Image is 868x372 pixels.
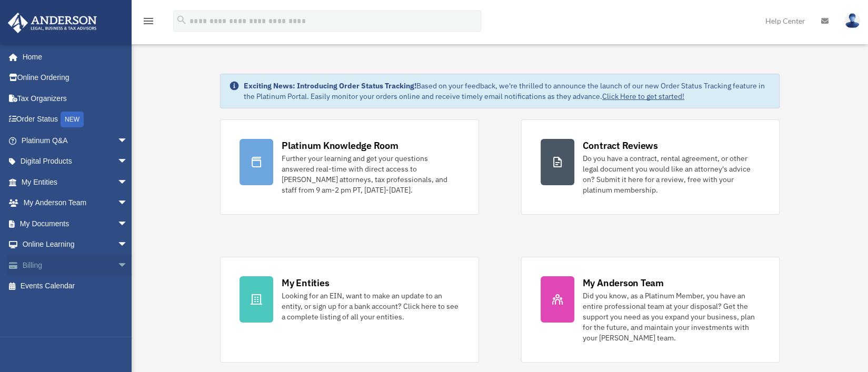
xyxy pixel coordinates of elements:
[521,119,780,215] a: Contract Reviews Do you have a contract, rental agreement, or other legal document you would like...
[583,153,761,195] div: Do you have a contract, rental agreement, or other legal document you would like an attorney's ad...
[602,92,684,101] a: Click Here to get started!
[7,213,144,234] a: My Documentsarrow_drop_down
[583,290,761,343] div: Did you know, as a Platinum Member, you have an entire professional team at your disposal? Get th...
[521,257,780,363] a: My Anderson Team Did you know, as a Platinum Member, you have an entire professional team at your...
[7,151,144,172] a: Digital Productsarrow_drop_down
[117,151,138,173] span: arrow_drop_down
[244,81,771,102] div: Based on your feedback, we're thrilled to announce the launch of our new Order Status Tracking fe...
[583,276,664,289] div: My Anderson Team
[220,257,479,363] a: My Entities Looking for an EIN, want to make an update to an entity, or sign up for a bank accoun...
[7,67,144,88] a: Online Ordering
[176,14,187,26] i: search
[5,13,100,33] img: Anderson Advisors Platinum Portal
[117,172,138,193] span: arrow_drop_down
[7,109,144,130] a: Order StatusNEW
[220,119,479,215] a: Platinum Knowledge Room Further your learning and get your questions answered real-time with dire...
[844,13,860,28] img: User Pic
[282,153,460,195] div: Further your learning and get your questions answered real-time with direct access to [PERSON_NAM...
[7,130,144,151] a: Platinum Q&Aarrow_drop_down
[282,139,398,152] div: Platinum Knowledge Room
[142,15,155,27] i: menu
[7,193,144,214] a: My Anderson Teamarrow_drop_down
[7,255,144,276] a: Billingarrow_drop_down
[282,276,329,289] div: My Entities
[117,130,138,152] span: arrow_drop_down
[117,234,138,256] span: arrow_drop_down
[7,172,144,193] a: My Entitiesarrow_drop_down
[583,139,658,152] div: Contract Reviews
[142,18,155,27] a: menu
[244,81,416,91] strong: Exciting News: Introducing Order Status Tracking!
[117,213,138,235] span: arrow_drop_down
[282,290,460,322] div: Looking for an EIN, want to make an update to an entity, or sign up for a bank account? Click her...
[7,88,144,109] a: Tax Organizers
[7,46,138,67] a: Home
[117,193,138,214] span: arrow_drop_down
[7,234,144,255] a: Online Learningarrow_drop_down
[117,255,138,276] span: arrow_drop_down
[7,276,144,297] a: Events Calendar
[61,112,84,127] div: NEW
